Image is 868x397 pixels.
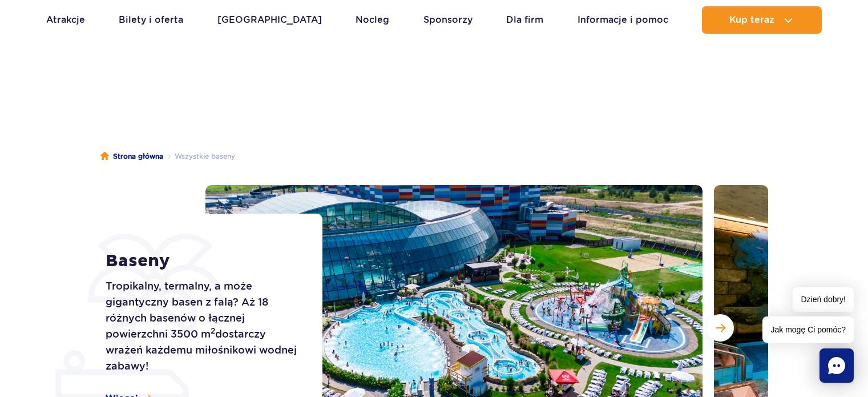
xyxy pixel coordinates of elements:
a: [GEOGRAPHIC_DATA] [217,6,322,34]
sup: 2 [211,326,215,335]
button: Następny slajd [706,314,734,342]
a: Informacje i pomoc [578,6,668,34]
span: Kup teraz [729,15,774,25]
p: Tropikalny, termalny, a może gigantyczny basen z falą? Aż 18 różnych basenów o łącznej powierzchn... [106,278,297,374]
a: Strona główna [100,151,163,162]
a: Sponsorzy [423,6,473,34]
a: Bilety i oferta [119,6,183,34]
div: Chat [819,348,854,383]
h1: Baseny [106,251,297,271]
a: Dla firm [506,6,543,34]
span: Jak mogę Ci pomóc? [762,316,854,343]
span: Dzień dobry! [793,287,854,312]
button: Kup teraz [702,6,822,34]
li: Wszystkie baseny [163,151,235,162]
a: Nocleg [356,6,389,34]
a: Atrakcje [46,6,85,34]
